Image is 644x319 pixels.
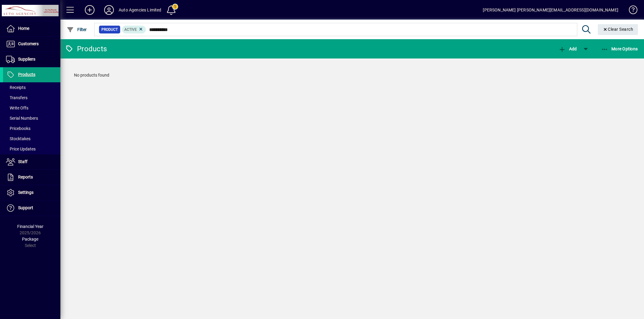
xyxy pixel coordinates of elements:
[6,147,36,151] span: Price Updates
[3,201,60,216] a: Support
[3,185,60,200] a: Settings
[598,24,638,35] button: Clear
[18,190,34,195] span: Settings
[3,82,60,93] a: Receipts
[80,5,99,15] button: Add
[3,93,60,103] a: Transfers
[18,41,39,46] span: Customers
[6,95,27,100] span: Transfers
[22,237,38,242] span: Package
[3,144,60,154] a: Price Updates
[624,1,636,21] a: Knowledge Base
[18,175,33,179] span: Reports
[101,27,118,33] span: Product
[559,46,577,51] span: Add
[600,43,639,54] button: More Options
[119,5,162,15] div: Auto Agencies Limited
[65,44,107,54] div: Products
[122,26,146,33] mat-chip: Activation Status: Active
[68,66,636,84] div: No products found
[6,116,38,121] span: Serial Numbers
[18,205,33,210] span: Support
[6,136,30,141] span: Stocktakes
[603,27,633,32] span: Clear Search
[3,52,60,67] a: Suppliers
[17,224,43,229] span: Financial Year
[18,72,35,77] span: Products
[18,159,27,164] span: Staff
[483,5,618,15] div: [PERSON_NAME] [PERSON_NAME][EMAIL_ADDRESS][DOMAIN_NAME]
[601,46,638,51] span: More Options
[6,126,30,131] span: Pricebooks
[3,134,60,144] a: Stocktakes
[6,106,28,110] span: Write Offs
[557,43,578,54] button: Add
[3,21,60,36] a: Home
[65,24,88,35] button: Filter
[99,5,119,15] button: Profile
[6,85,26,90] span: Receipts
[18,57,35,62] span: Suppliers
[124,27,137,32] span: Active
[67,27,87,32] span: Filter
[3,154,60,169] a: Staff
[3,113,60,123] a: Serial Numbers
[3,123,60,134] a: Pricebooks
[3,103,60,113] a: Write Offs
[3,170,60,185] a: Reports
[3,36,60,52] a: Customers
[18,26,29,31] span: Home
